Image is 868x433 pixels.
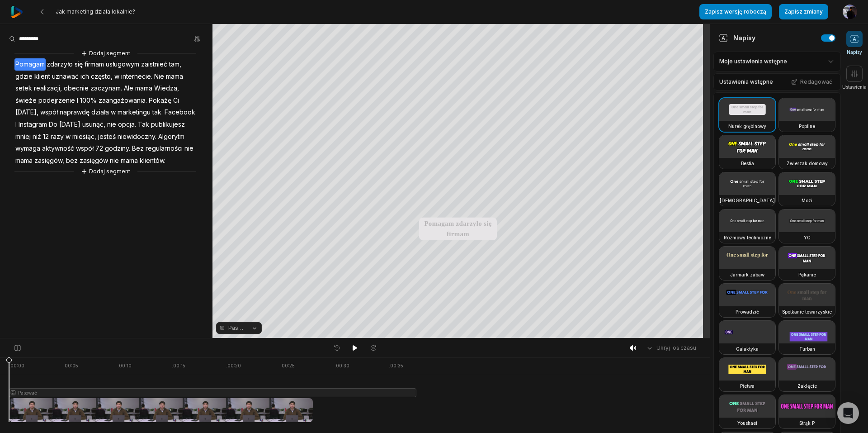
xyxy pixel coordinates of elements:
[166,72,183,80] font: mama
[106,60,139,68] font: usługowym
[737,420,757,426] font: Youshaei
[43,133,49,140] font: 12
[85,60,104,68] font: firmam
[141,60,167,68] font: zaistnieć
[800,78,832,85] font: Redagować
[15,96,37,104] font: świeże
[797,383,817,389] font: Zaklęcie
[60,108,90,116] font: naprawdę
[107,120,116,128] font: nie
[154,72,164,80] font: Nie
[38,96,75,104] font: podejrzenie
[82,120,105,128] font: usunąć,
[95,144,103,152] font: 72
[79,48,132,58] button: Dodaj segment
[788,76,835,88] button: Redagować
[118,133,156,140] font: niewidoczny.
[184,144,193,152] font: nie
[59,120,80,128] font: [DATE]
[15,72,33,80] font: gdzie
[741,161,754,166] font: Bestia
[784,8,823,15] font: Zapisz zmiany
[149,96,171,104] font: Pokażę
[799,124,815,129] font: Popline
[699,4,772,19] button: Zapisz wersję roboczą
[52,72,79,80] font: uznawać
[19,120,47,128] font: Instagram
[740,383,755,389] font: Płetwa
[91,108,109,116] font: działa
[64,84,89,92] font: obecnie
[90,84,122,92] font: zaczynam.
[47,60,83,68] font: zdarzyło się
[34,84,62,92] font: realizacji,
[779,4,828,19] button: Zapisz zmiany
[118,120,136,128] font: opcja.
[15,157,33,164] font: mama
[66,157,78,164] font: bez
[799,420,815,426] font: Strąk P
[846,31,863,56] button: Napisy
[56,8,135,15] font: Jak marketing działa lokalnie?
[15,60,45,68] font: Pomagam
[140,157,165,164] font: klientów.
[42,144,74,152] font: aktywność
[80,157,108,164] font: zasięgów
[80,96,97,104] font: 100%
[158,133,184,140] font: Algorytm
[705,8,766,15] font: Zapisz wersję roboczą
[730,272,764,277] font: Jarmark zabaw
[733,34,755,42] font: Napisy
[34,72,50,80] font: klient
[787,161,828,166] font: Zwierzak domowy
[165,108,195,116] font: Facebook
[135,84,152,92] font: mama
[80,72,89,80] font: ich
[91,72,113,80] font: często,
[111,108,116,116] font: w
[132,144,144,152] font: Bez
[15,144,40,152] font: wymaga
[118,108,151,116] font: marketingu
[76,144,94,152] font: współ
[169,60,181,68] font: tam,
[173,96,179,104] font: Ci
[99,96,147,104] font: zaangażowania.
[656,344,670,351] font: Ukryj
[51,133,64,140] font: razy
[152,108,163,116] font: tak.
[728,124,766,129] font: Nurek głębinowy
[89,50,130,57] font: Dodaj segment
[719,78,773,85] font: Ustawienia wstępne
[114,72,119,80] font: w
[799,346,815,352] font: Turban
[34,157,64,164] font: zasięgów,
[798,272,816,277] font: Pękanie
[146,144,183,152] font: regularności
[121,72,152,80] font: internecie.
[720,198,775,203] font: [DEMOGRAPHIC_DATA]
[724,235,771,240] font: Rozmowy techniczne
[110,157,119,164] font: nie
[72,133,96,140] font: miesiąc,
[804,235,811,240] font: YC
[842,84,867,90] font: Ustawienia
[77,96,78,104] font: I
[121,157,138,164] font: mama
[138,120,149,128] font: Tak
[802,198,812,203] font: Mozi
[49,120,57,128] font: Do
[736,346,759,352] font: Galaktyka
[643,341,699,355] button: Ukryjoś czasu
[40,108,58,116] font: współ
[151,120,185,128] font: publikujesz
[228,324,253,331] font: Pasować
[847,49,862,55] font: Napisy
[11,6,23,18] img: zbierać
[842,66,867,90] button: Ustawienia
[124,84,133,92] font: Ale
[66,133,71,140] font: w
[89,168,130,175] font: Dodaj segment
[782,309,832,314] font: Spotkanie towarzyskie
[736,309,759,314] font: Prowadzić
